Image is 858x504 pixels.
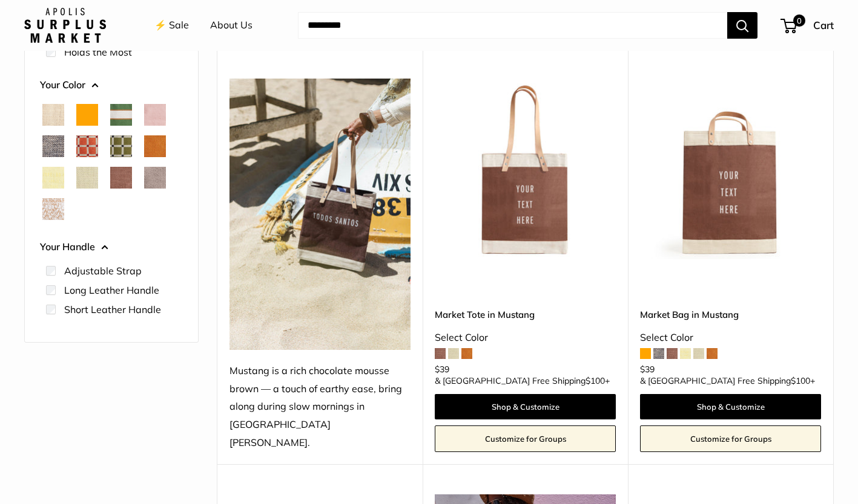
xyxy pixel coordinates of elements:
[435,79,616,259] img: Market Tote in Mustang
[435,394,616,419] a: Shop & Customize
[144,135,166,157] button: Cognac
[640,329,821,347] div: Select Color
[782,16,834,35] a: 0 Cart
[813,19,834,31] span: Cart
[64,263,142,278] label: Adjustable Strap
[144,104,166,126] button: Blush
[640,79,821,259] a: Market Bag in MustangMarket Bag in Mustang
[64,283,159,297] label: Long Leather Handle
[110,135,132,157] button: Chenille Window Sage
[435,329,616,347] div: Select Color
[76,135,98,157] button: Chenille Window Brick
[793,15,805,27] span: 0
[640,394,821,419] a: Shop & Customize
[640,364,655,375] span: $39
[435,364,449,375] span: $39
[40,238,183,256] button: Your Handle
[640,308,821,321] a: Market Bag in Mustang
[110,167,132,189] button: Mustang
[144,167,166,189] button: Taupe
[435,425,616,452] a: Customize for Groups
[42,167,64,189] button: Daisy
[640,425,821,452] a: Customize for Groups
[791,375,810,386] span: $100
[110,104,132,126] button: Court Green
[435,376,610,385] span: & [GEOGRAPHIC_DATA] Free Shipping +
[154,16,189,34] a: ⚡️ Sale
[42,135,64,157] button: Chambray
[640,79,821,259] img: Market Bag in Mustang
[435,308,616,321] a: Market Tote in Mustang
[229,362,411,453] div: Mustang is a rich chocolate mousse brown — a touch of earthy ease, bring along during slow mornin...
[727,12,757,39] button: Search
[640,376,815,385] span: & [GEOGRAPHIC_DATA] Free Shipping +
[210,16,252,34] a: About Us
[435,79,616,259] a: Market Tote in MustangMarket Tote in Mustang
[40,76,183,94] button: Your Color
[76,104,98,126] button: Orange
[298,12,727,39] input: Search...
[586,375,605,386] span: $100
[42,198,64,220] button: White Porcelain
[64,302,161,317] label: Short Leather Handle
[24,8,106,43] img: Apolis: Surplus Market
[76,167,98,189] button: Mint Sorbet
[42,104,64,126] button: Natural
[229,79,411,349] img: Mustang is a rich chocolate mousse brown — a touch of earthy ease, bring along during slow mornin...
[64,45,132,59] label: Holds the Most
